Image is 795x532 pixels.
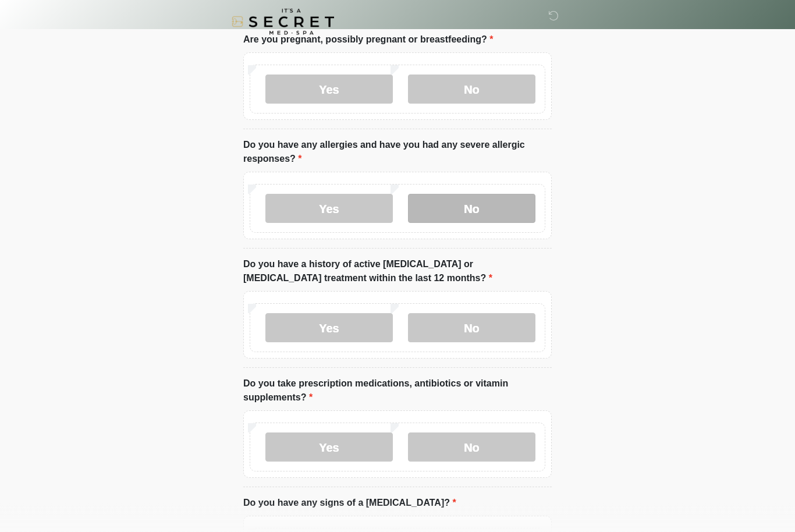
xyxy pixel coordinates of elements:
label: No [408,75,535,104]
label: Do you have any allergies and have you had any severe allergic responses? [243,139,552,166]
label: No [408,194,535,224]
label: No [408,433,535,462]
label: Do you have a history of active [MEDICAL_DATA] or [MEDICAL_DATA] treatment within the last 12 mon... [243,258,552,286]
label: Yes [265,314,393,343]
label: Yes [265,75,393,104]
label: Yes [265,194,393,224]
label: Yes [265,433,393,462]
img: It's A Secret Med Spa Logo [232,9,334,35]
label: No [408,314,535,343]
label: Do you have any signs of a [MEDICAL_DATA]? [243,496,456,510]
label: Do you take prescription medications, antibiotics or vitamin supplements? [243,377,552,405]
